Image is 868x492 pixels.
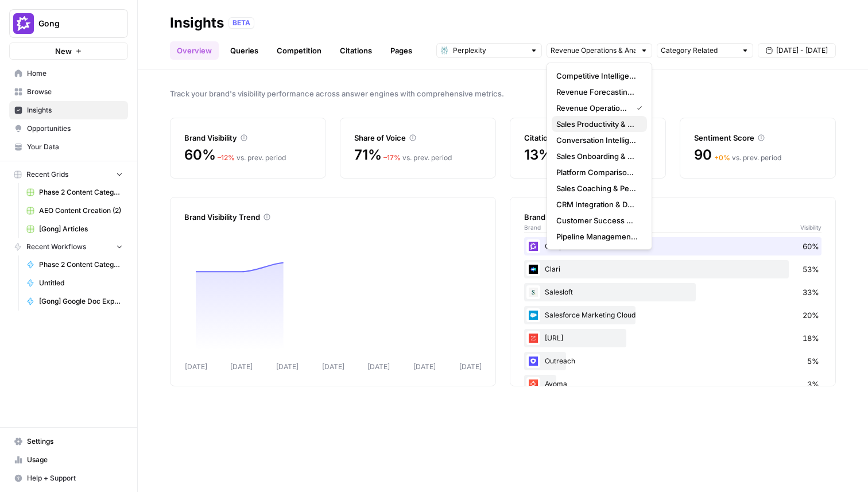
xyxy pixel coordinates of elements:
a: Settings [9,432,128,451]
span: 5% [807,355,819,367]
span: Revenue Operations & Analytics [556,102,627,114]
a: Citations [333,41,379,60]
span: – 12 % [218,153,235,162]
span: Untitled [39,278,123,288]
span: Sales Onboarding & Training [556,150,638,162]
img: t5ivhg8jor0zzagzc03mug4u0re5 [526,308,540,322]
span: Sales Productivity & Automation [556,118,638,130]
span: Visibility [800,223,821,232]
span: 60% [803,241,819,252]
tspan: [DATE] [276,362,299,371]
a: [Gong] Google Doc Export [21,292,128,311]
div: Avoma [524,375,821,393]
span: Platform Comparison & Selection [556,166,638,178]
span: 60% [184,146,215,164]
tspan: [DATE] [367,362,390,371]
span: Pipeline Management & Deal Intelligence [556,231,638,242]
span: Your Data [27,142,123,152]
span: [DATE] - [DATE] [776,45,828,56]
span: 53% [803,264,819,275]
span: Settings [27,436,123,447]
input: Category Related [661,45,737,56]
a: Usage [9,451,128,469]
div: vs. prev. period [714,153,781,163]
span: – 17 % [383,153,401,162]
div: Citation Rate [524,132,652,144]
span: 3% [807,378,819,390]
div: Clari [524,260,821,278]
span: + 0 % [714,153,730,162]
span: AEO Content Creation (2) [39,206,123,216]
span: Opportunities [27,123,123,134]
span: 90 [694,146,712,164]
span: Recent Grids [26,169,68,180]
div: Gong [524,237,821,255]
a: Your Data [9,138,128,156]
button: Recent Workflows [9,238,128,255]
a: Untitled [21,274,128,292]
span: Conversation Intelligence & Call Recording [556,134,638,146]
div: vs. prev. period [218,153,286,163]
a: Queries [223,41,265,60]
img: w6cjb6u2gvpdnjw72qw8i2q5f3eb [526,239,540,253]
span: 20% [803,309,819,321]
span: Browse [27,87,123,97]
span: Gong [38,18,108,29]
div: Salesforce Marketing Cloud [524,306,821,324]
span: Usage [27,455,123,465]
tspan: [DATE] [459,362,482,371]
div: Share of Voice [354,132,482,144]
a: Opportunities [9,119,128,138]
div: Brand Visibility Trend [184,211,482,223]
img: vpq3xj2nnch2e2ivhsgwmf7hbkjf [526,285,540,299]
img: hqfc7lxcqkggco7ktn8he1iiiia8 [526,354,540,368]
button: Workspace: Gong [9,9,128,38]
img: h6qlr8a97mop4asab8l5qtldq2wv [526,262,540,276]
div: [URL] [524,329,821,347]
div: BETA [228,17,254,29]
span: 33% [803,286,819,298]
tspan: [DATE] [230,362,253,371]
div: Brand Visibility [184,132,312,144]
a: Phase 2 Content Categorizer [21,255,128,274]
a: Phase 2 Content Categorizer Grid WBB 2025 [21,183,128,202]
span: Track your brand's visibility performance across answer engines with comprehensive metrics. [170,88,836,99]
a: [Gong] Articles [21,220,128,238]
button: Recent Grids [9,166,128,183]
a: Home [9,64,128,83]
tspan: [DATE] [413,362,436,371]
tspan: [DATE] [322,362,344,371]
div: vs. prev. period [383,153,452,163]
div: Insights [170,14,224,32]
a: Insights [9,101,128,119]
button: [DATE] - [DATE] [758,43,836,58]
span: Recent Workflows [26,242,86,252]
span: 13% [524,146,552,164]
span: Phase 2 Content Categorizer Grid WBB 2025 [39,187,123,197]
span: Phase 2 Content Categorizer [39,259,123,270]
span: Customer Success & Retention [556,215,638,226]
span: Sales Coaching & Performance Improvement [556,183,638,194]
div: Outreach [524,352,821,370]
button: Help + Support [9,469,128,487]
span: Revenue Forecasting & Predictability [556,86,638,98]
div: Sentiment Score [694,132,821,144]
div: Brand Visibility Rankings [524,211,821,223]
img: hcm4s7ic2xq26rsmuray6dv1kquq [526,331,540,345]
a: Browse [9,83,128,101]
input: Revenue Operations & Analytics [551,45,635,56]
a: Competition [270,41,328,60]
img: wsphppoo7wgauyfs4ako1dw2w3xh [526,377,540,391]
span: Brand [524,223,541,232]
span: [Gong] Google Doc Export [39,296,123,307]
a: AEO Content Creation (2) [21,202,128,220]
span: Help + Support [27,473,123,483]
span: Competitive Intelligence & Market Insights [556,70,638,82]
tspan: [DATE] [185,362,207,371]
a: Pages [383,41,419,60]
span: Insights [27,105,123,115]
span: New [55,45,72,57]
button: New [9,42,128,60]
span: [Gong] Articles [39,224,123,234]
span: 18% [803,332,819,344]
